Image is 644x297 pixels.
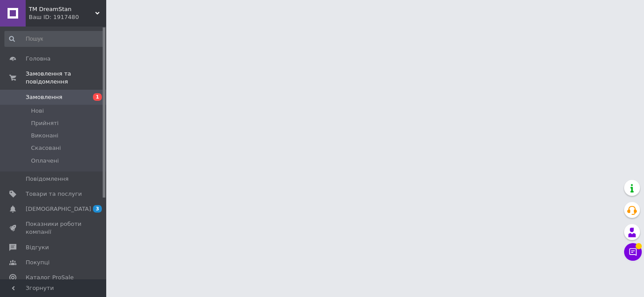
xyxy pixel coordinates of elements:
[31,157,59,165] span: Оплачені
[31,144,61,152] span: Скасовані
[26,244,49,251] span: Відгуки
[26,274,73,282] span: Каталог ProSale
[31,132,58,140] span: Виконані
[26,70,106,86] span: Замовлення та повідомлення
[4,31,104,47] input: Пошук
[31,107,44,115] span: Нові
[29,13,106,21] div: Ваш ID: 1917480
[93,93,102,101] span: 1
[26,259,50,267] span: Покупці
[26,205,91,213] span: [DEMOGRAPHIC_DATA]
[26,190,82,198] span: Товари та послуги
[26,93,62,101] span: Замовлення
[624,243,642,261] button: Чат з покупцем
[26,220,82,236] span: Показники роботи компанії
[29,5,95,13] span: TM DreamStan
[93,205,102,213] span: 3
[26,55,50,63] span: Головна
[26,175,69,183] span: Повідомлення
[31,119,58,127] span: Прийняті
